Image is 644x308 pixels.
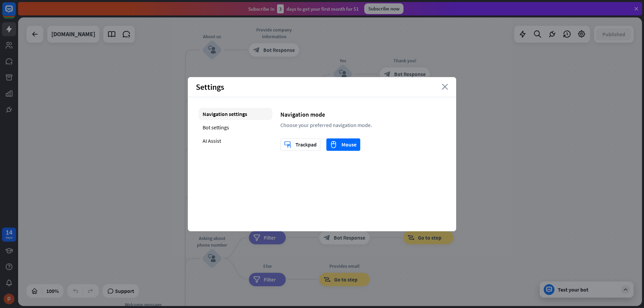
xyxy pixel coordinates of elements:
button: Open LiveChat chat widget [5,3,25,23]
i: block_goto [408,234,415,241]
span: Go to step [418,234,441,241]
span: Bot Response [394,71,426,77]
div: Mouse [330,139,357,150]
div: Trackpad [284,139,317,150]
div: Yes [323,57,363,64]
span: Filter [264,234,276,241]
div: Asking about phone number [192,235,232,248]
div: tslsmart.com [51,26,95,43]
div: Navigation settings [199,108,272,120]
div: About us [192,33,232,40]
div: 100% [44,286,61,296]
i: close [442,84,448,90]
button: mouseMouse [326,138,360,151]
i: block_goto [324,276,331,283]
div: Welcome message [113,301,173,308]
i: block_bot_response [384,71,391,77]
button: Published [596,28,631,40]
div: Test your bot [558,286,618,293]
i: block_bot_response [253,47,260,53]
span: Support [115,286,134,296]
a: 14 days [2,228,16,242]
i: block_bot_response [324,234,330,241]
i: block_user_input [339,70,347,78]
div: Bot settings [199,121,272,133]
i: trackpad [284,141,291,148]
div: Navigation mode [280,111,445,118]
div: Provides email [314,263,375,269]
i: filter [253,276,260,283]
div: Subscribe now [364,3,404,14]
i: block_user_input [208,46,216,54]
div: Thank you! [375,57,435,64]
div: 3 [277,4,284,13]
i: filter [253,234,260,241]
button: trackpadTrackpad [280,138,320,151]
i: mouse [330,141,337,148]
div: Choose your preferred navigation mode. [280,122,445,128]
i: block_user_input [208,254,216,262]
span: Bot Response [263,47,295,53]
div: Provide company information [244,26,304,40]
span: Filter [264,276,276,283]
div: days [6,235,12,240]
span: Settings [196,82,224,92]
div: Else [244,263,291,269]
span: Go to step [334,276,358,283]
span: Bot Response [334,234,365,241]
div: 14 [6,229,12,235]
div: AI Assist [199,135,272,147]
div: Subscribe in days to get your first month for $1 [248,4,359,13]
